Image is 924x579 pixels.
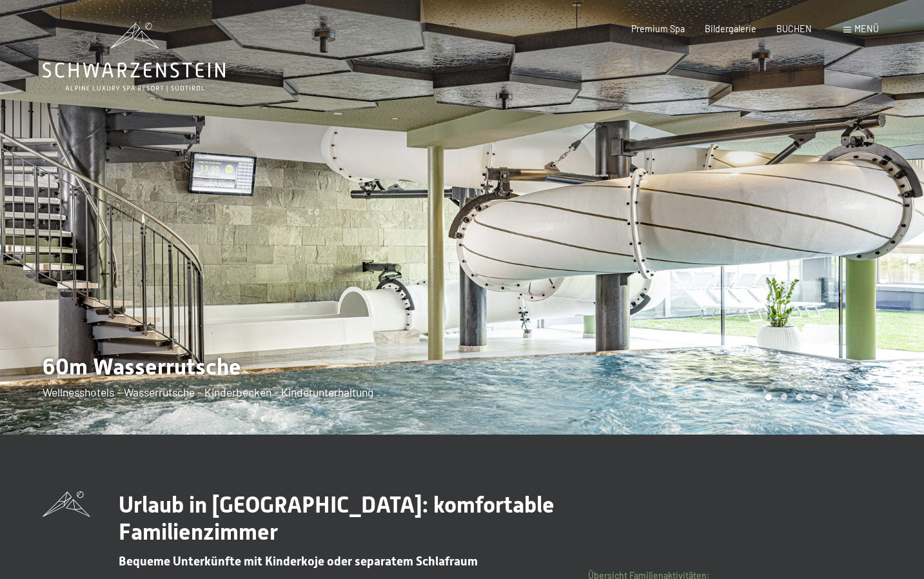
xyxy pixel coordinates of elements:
div: Carousel Page 2 [781,394,787,400]
span: Bequeme Unterkünfte mit Kinderkoje oder separatem Schlafraum [119,554,478,569]
div: Carousel Page 3 [796,394,803,400]
div: Carousel Page 4 [811,394,818,400]
span: Urlaub in [GEOGRAPHIC_DATA]: komfortable Familienzimmer [119,491,555,545]
div: Carousel Page 5 [827,394,833,400]
div: Carousel Page 1 (Current Slide) [765,394,772,400]
span: Menü [854,23,879,34]
a: BUCHEN [776,23,812,34]
div: Carousel Page 8 [872,394,879,400]
a: Bildergalerie [705,23,756,34]
div: Carousel Pagination [761,394,878,400]
div: Carousel Page 7 [857,394,863,400]
div: Carousel Page 6 [842,394,849,400]
a: Premium Spa [631,23,685,34]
